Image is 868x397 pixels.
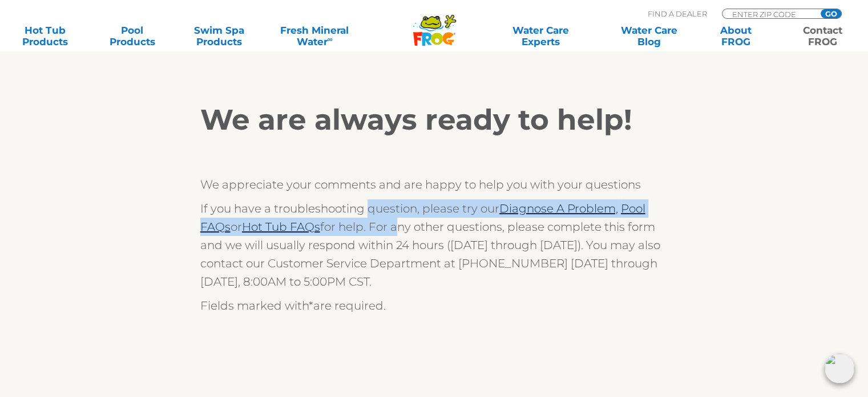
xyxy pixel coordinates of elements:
[702,25,769,47] a: AboutFROG
[615,25,683,47] a: Water CareBlog
[648,9,707,19] p: Find A Dealer
[200,296,668,315] p: Fields marked with are required.
[242,220,320,234] a: Hot Tub FAQs
[821,9,841,18] input: GO
[327,35,332,43] sup: ∞
[272,25,357,47] a: Fresh MineralWater∞
[731,9,808,19] input: Zip Code Form
[486,25,596,47] a: Water CareExperts
[185,25,253,47] a: Swim SpaProducts
[200,199,668,291] p: If you have a troubleshooting question, please try our or for help. For any other questions, plea...
[11,25,79,47] a: Hot TubProducts
[98,25,165,47] a: PoolProducts
[499,202,618,215] a: Diagnose A Problem,
[825,354,854,383] img: openIcon
[200,175,668,194] p: We appreciate your comments and are happy to help you with your questions
[789,25,857,47] a: ContactFROG
[200,103,668,137] h2: We are always ready to help!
